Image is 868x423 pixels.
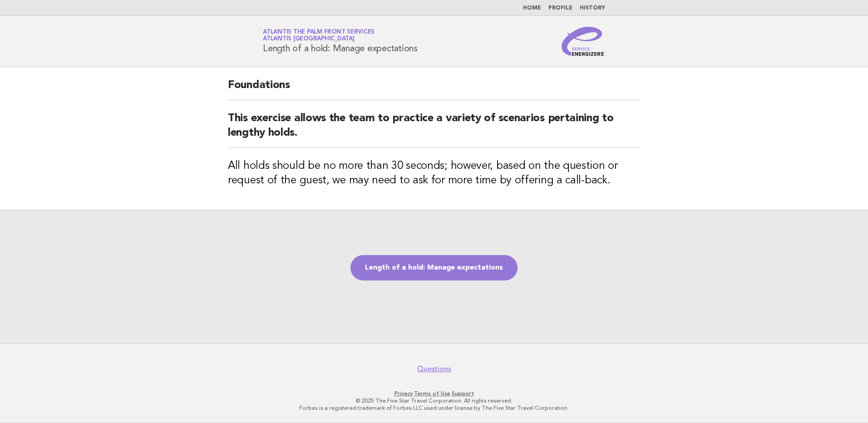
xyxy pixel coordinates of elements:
[562,27,605,56] img: Service Energizers
[263,36,355,42] span: Atlantis [GEOGRAPHIC_DATA]
[263,29,375,42] a: Atlantis The Palm Front ServicesAtlantis [GEOGRAPHIC_DATA]
[414,390,450,397] a: Terms of Use
[228,111,640,148] h2: This exercise allows the team to practice a variety of scenarios pertaining to lengthy holds.
[228,78,640,100] h2: Foundations
[548,5,572,11] a: Profile
[523,5,541,11] a: Home
[395,390,413,397] a: Privacy
[417,364,451,374] a: Questions
[452,390,474,397] a: Support
[156,404,712,412] p: Forbes is a registered trademark of Forbes LLC used under license by The Five Star Travel Corpora...
[228,159,640,188] h3: All holds should be no more than 30 seconds; however, based on the question or request of the gue...
[263,30,418,53] h1: Length of a hold: Manage expectations
[156,397,712,404] p: © 2025 The Five Star Travel Corporation. All rights reserved.
[580,5,605,11] a: History
[156,390,712,397] p: · ·
[350,255,518,280] a: Length of a hold: Manage expectations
